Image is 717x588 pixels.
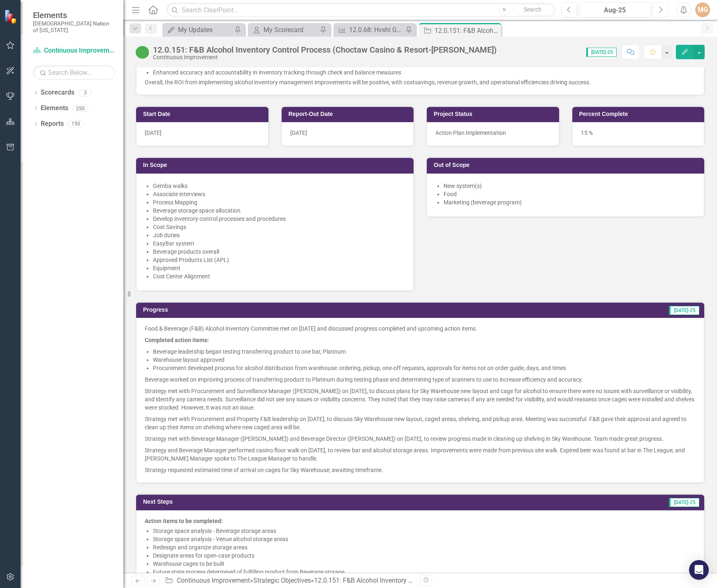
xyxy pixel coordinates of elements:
div: My Updates [178,25,232,35]
p: Strategy met with Procurement and Property F&B leadership on [DATE], to discuss Sky Warehouse new... [145,413,696,433]
span: Elements [33,10,115,20]
span: Overall, the ROI from implementing alcohol inventory management improvements will be positive, wi... [145,79,415,86]
li: Beverage products overall [153,248,405,256]
h3: Out of Scope [434,162,700,168]
p: Strategy and Beverage Manager performed casino floor walk on [DATE], to review bar and alcohol st... [145,444,696,464]
li: Warehouse cages to be built [153,560,696,568]
div: » » [165,576,414,586]
small: [DEMOGRAPHIC_DATA] Nation of [US_STATE] [33,20,115,34]
div: 12.0.151: F&B Alcohol Inventory Control Process (Choctaw Casino & Resort-[PERSON_NAME]) [435,25,499,36]
span: Implementation of dedicated inventory team to oversee stock management and ensure check and [153,61,400,67]
a: Strategic Objectives [253,576,311,584]
strong: Completed action items: [145,337,209,343]
li: EasyBar system [153,239,405,248]
li: Future state process determined of fulfilling product from Beverage storage [153,568,696,576]
li: Gemba walks [153,182,405,190]
li: Equipment [153,264,405,272]
li: New system(s) [444,182,696,190]
span: savings, revenue growth, and operational efficiencies driving success. [415,79,591,86]
li: Redesign and organize storage areas [153,543,696,551]
li: Warehouse layout approved [153,356,696,364]
div: 150 [68,120,84,127]
div: 3 [79,89,92,96]
button: Search [512,4,553,16]
span: [DATE] [145,130,162,136]
h3: Project Status [434,111,555,117]
div: 12.0.68: Hvshi Gift Shop Inventory KPIs [349,25,403,35]
h3: Percent Complete [579,111,701,117]
p: Strategy requested estimated time of arrival on cages for Sky Warehouse; awaiting timeframe. [145,464,696,474]
li: Process Mapping [153,198,405,206]
li: Cost Savings [153,223,405,231]
a: My Updates [164,25,232,35]
button: MG [695,2,710,17]
li: Approved Products List (APL) [153,256,405,264]
div: 250 [72,105,88,112]
li: Food [444,190,696,198]
a: Elements [41,104,68,113]
div: 12.0.151: F&B Alcohol Inventory Control Process (Choctaw Casino & Resort-[PERSON_NAME]) [314,576,584,584]
h3: Report-Out Date [289,111,410,117]
span: Enhanced accuracy and accountability in inventory tracking through check and balance measures [153,69,401,76]
input: Search Below... [33,65,115,80]
a: Continuous Improvement [33,46,115,56]
li: Beverage storage space allocation [153,206,405,215]
p: ​ [153,68,696,76]
div: 12.0.151: F&B Alcohol Inventory Control Process (Choctaw Casino & Resort-[PERSON_NAME]) [153,45,497,54]
input: Search ClearPoint... [167,3,555,17]
div: Open Intercom Messenger [689,560,709,580]
li: Cost Center Alignment​ [153,272,405,280]
p: Food & Beverage (F&B) Alcohol Inventory Committee met on [DATE] and discussed progress completed ... [145,324,696,334]
span: [DATE] [290,130,307,136]
li: Designate areas for open-case products [153,551,696,560]
li: Develop inventory control processes and procedures [153,215,405,223]
h3: Progress [143,307,391,313]
li: Beverage leadership began testing transferring product to one bar, Platinum [153,347,696,356]
span: Search [524,6,541,13]
a: Reports [41,119,64,129]
p: Beverage worked on improving process of transferring product to Platinum during testing phase and... [145,374,696,385]
li: Storage space analysis - Venue alcohol storage areas [153,535,696,543]
span: balance processes are in place [400,61,478,67]
span: [DATE]-25 [669,498,699,507]
img: ClearPoint Strategy [4,9,19,23]
li: Storage space analysis - Beverage storage areas [153,527,696,535]
span: [DATE]-25 [586,48,617,57]
li: Procurement developed process for alcohol distribution from warehouse: ordering, pickup, one-off ... [153,364,696,372]
button: Aug-25 [579,2,651,17]
img: CI Action Plan Approved/In Progress [136,46,149,59]
li: Marketing (beverage program) [444,198,696,206]
span: Action Plan Implementation [435,130,506,136]
div: 15 % [572,122,705,146]
a: Scorecards [41,88,74,97]
p: Strategy met with Beverage Manager ([PERSON_NAME]) and Beverage Director ([PERSON_NAME]) on [DATE... [145,433,696,444]
h3: Start Date [143,111,264,117]
h3: In Scope [143,162,409,168]
p: Strategy met with Procurement and Surveillance Manager ([PERSON_NAME]) on [DATE], to discuss plan... [145,385,696,413]
h3: Next Steps [143,499,415,505]
div: Aug-25 [582,5,648,15]
a: My Scorecard [250,25,318,35]
div: My Scorecard [264,25,318,35]
li: Job duties [153,231,405,239]
a: Continuous Improvement [177,576,250,584]
a: 12.0.68: Hvshi Gift Shop Inventory KPIs [335,25,403,35]
li: Associate interviews [153,190,405,198]
span: [DATE]-25 [669,306,699,315]
strong: Action items to be completed: [145,518,223,524]
div: Continuous Improvement [153,54,497,60]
